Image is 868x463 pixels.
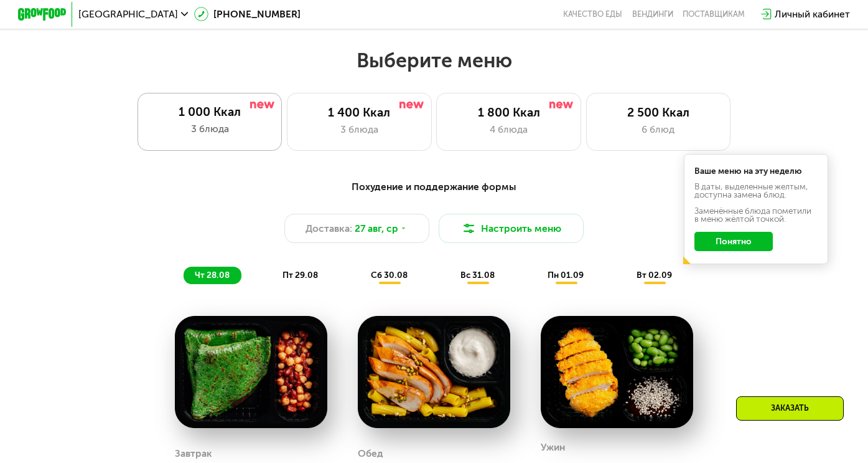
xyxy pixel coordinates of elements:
[371,270,408,280] span: сб 30.08
[300,105,419,120] div: 1 400 Ккал
[460,270,495,280] span: вс 31.08
[736,396,844,421] div: Заказать
[599,105,718,120] div: 2 500 Ккал
[541,438,565,456] div: Ужин
[149,105,270,119] div: 1 000 Ккал
[563,9,622,19] a: Качество еды
[775,7,850,21] div: Личный кабинет
[194,7,301,21] a: [PHONE_NUMBER]
[599,122,718,136] div: 6 блюд
[632,9,673,19] a: Вендинги
[694,167,818,176] div: Ваше меню на эту неделю
[175,444,212,462] div: Завтрак
[300,122,419,136] div: 3 блюда
[683,9,745,19] div: поставщикам
[694,232,773,251] button: Понятно
[306,221,352,236] span: Доставка:
[637,270,672,280] span: вт 02.09
[39,48,829,73] h2: Выберите меню
[77,179,791,194] div: Похудение и поддержание формы
[195,270,230,280] span: чт 28.08
[449,105,569,120] div: 1 800 Ккал
[149,122,270,136] div: 3 блюда
[358,444,383,462] div: Обед
[449,122,569,136] div: 4 блюда
[694,207,818,224] div: Заменённые блюда пометили в меню жёлтой точкой.
[439,214,584,243] button: Настроить меню
[694,183,818,199] div: В даты, выделенные желтым, доступна замена блюд.
[355,221,398,236] span: 27 авг, ср
[282,270,318,280] span: пт 29.08
[78,9,178,19] span: [GEOGRAPHIC_DATA]
[548,270,584,280] span: пн 01.09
